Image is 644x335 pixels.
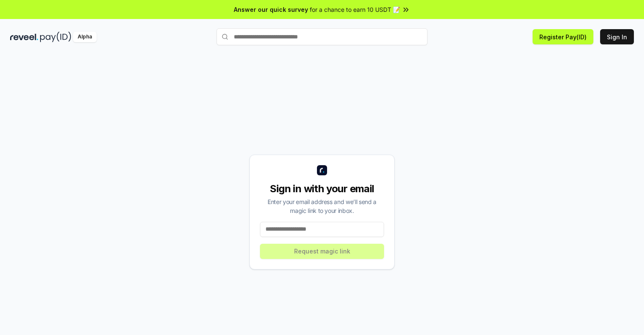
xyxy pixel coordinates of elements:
span: for a chance to earn 10 USDT 📝 [310,5,400,14]
img: logo_small [317,165,327,175]
div: Alpha [73,32,97,42]
button: Register Pay(ID) [533,29,593,44]
img: reveel_dark [10,32,38,42]
div: Enter your email address and we’ll send a magic link to your inbox. [260,197,384,215]
span: Answer our quick survey [234,5,308,14]
div: Sign in with your email [260,182,384,196]
img: pay_id [40,32,71,42]
button: Sign In [600,29,634,44]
